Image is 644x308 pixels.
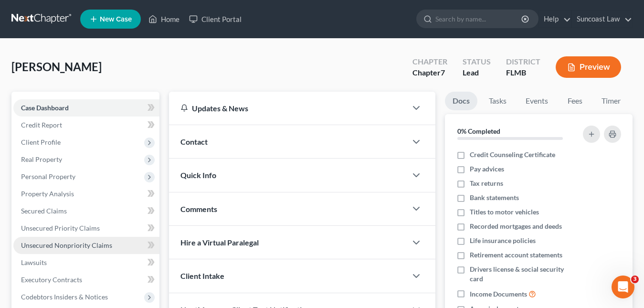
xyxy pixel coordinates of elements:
span: Credit Counseling Certificate [470,150,555,159]
span: Case Dashboard [21,104,69,112]
a: Executory Contracts [13,271,159,288]
a: Client Portal [184,11,246,28]
a: Events [518,92,556,110]
span: Codebtors Insiders & Notices [21,293,108,301]
a: Docs [445,92,477,110]
a: Timer [594,92,628,110]
span: Client Profile [21,138,61,146]
a: Unsecured Nonpriority Claims [13,237,159,254]
a: Unsecured Priority Claims [13,220,159,237]
a: Credit Report [13,117,159,134]
span: Lawsuits [21,258,47,266]
span: Secured Claims [21,207,67,215]
a: Help [539,11,571,28]
div: Chapter [412,56,447,67]
input: Search by name... [435,10,523,28]
span: Client Intake [180,271,224,280]
span: Retirement account statements [470,250,562,260]
div: District [506,56,540,67]
span: Comments [180,204,217,213]
span: Credit Report [21,121,62,129]
span: Contact [180,137,208,146]
span: Income Documents [470,289,527,299]
span: Hire a Virtual Paralegal [180,238,259,247]
span: Titles to motor vehicles [470,207,539,217]
a: Suncoast Law [572,11,632,28]
strong: 0% Completed [457,127,500,135]
span: Pay advices [470,164,504,174]
a: Case Dashboard [13,99,159,117]
span: Recorded mortgages and deeds [470,222,562,231]
a: Secured Claims [13,202,159,220]
span: New Case [100,16,132,23]
span: Real Property [21,155,62,163]
span: Tax returns [470,179,503,188]
button: Preview [556,56,621,78]
div: Lead [463,67,491,78]
div: Chapter [412,67,447,78]
iframe: Intercom live chat [612,276,634,298]
a: Tasks [481,92,514,110]
span: 3 [631,276,639,283]
div: Status [463,56,491,67]
a: Home [144,11,184,28]
span: Property Analysis [21,190,74,198]
div: Updates & News [180,103,395,113]
span: Unsecured Priority Claims [21,224,100,232]
a: Property Analysis [13,185,159,202]
span: Executory Contracts [21,276,82,284]
a: Lawsuits [13,254,159,271]
span: 7 [441,68,445,77]
span: Drivers license & social security card [470,265,578,284]
span: Unsecured Nonpriority Claims [21,241,112,249]
span: Personal Property [21,172,75,181]
a: Fees [560,92,590,110]
span: Bank statements [470,193,519,202]
span: Quick Info [180,170,216,180]
div: FLMB [506,67,540,78]
span: Life insurance policies [470,236,536,245]
span: [PERSON_NAME] [11,60,102,74]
